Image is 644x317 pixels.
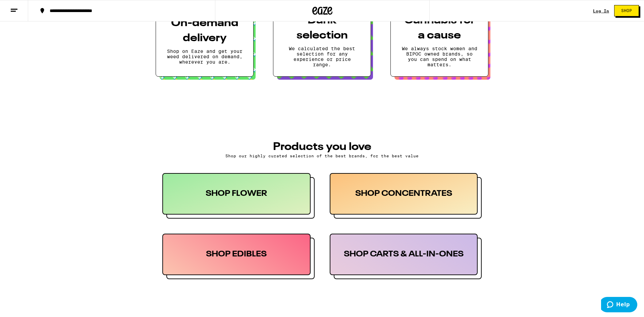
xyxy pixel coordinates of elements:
button: SHOP EDIBLES [162,234,315,279]
p: We always stock women and BIPOC owned brands, so you can spend on what matters. [401,46,477,67]
div: SHOP CONCENTRATES [330,173,478,215]
iframe: Opens a widget where you can find more information [601,297,637,314]
div: SHOP FLOWER [162,173,311,215]
h3: Cannabis for a cause [401,13,477,43]
div: SHOP CARTS & ALL-IN-ONES [330,234,478,275]
button: Shop [614,5,639,16]
span: Shop [621,9,632,13]
div: SHOP EDIBLES [162,234,311,275]
button: SHOP CARTS & ALL-IN-ONES [330,234,482,279]
h3: Dank selection [284,13,360,43]
p: Shop on Eaze and get your weed delivered on demand, wherever you are. [167,49,243,65]
h3: PRODUCTS YOU LOVE [162,142,482,152]
h3: On-demand delivery [167,16,243,46]
button: SHOP FLOWER [162,173,315,219]
p: We calculated the best selection for any experience or price range. [284,46,360,67]
p: Shop our highly curated selection of the best brands, for the best value [162,154,482,158]
button: SHOP CONCENTRATES [330,173,482,219]
div: Log In [593,9,609,13]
